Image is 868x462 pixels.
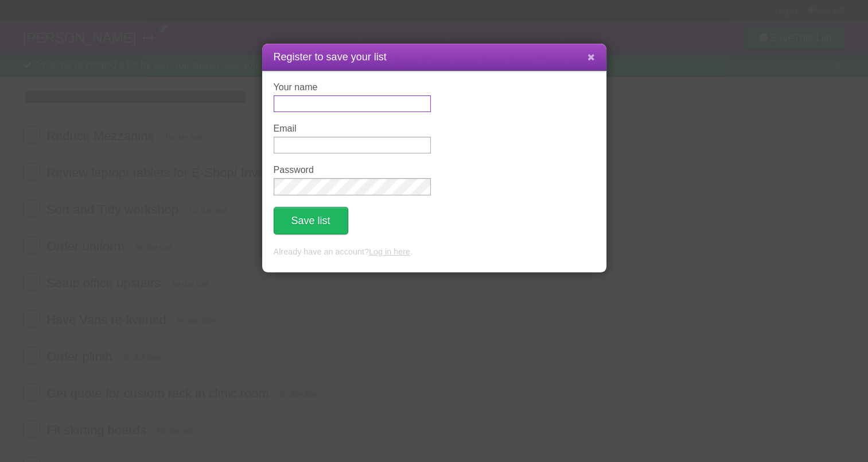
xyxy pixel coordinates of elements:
label: Your name [274,82,431,93]
a: Log in here [369,247,410,256]
p: Already have an account? . [274,246,595,259]
label: Password [274,165,431,175]
button: Save list [274,207,348,234]
h1: Register to save your list [274,49,595,65]
label: Email [274,124,431,134]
